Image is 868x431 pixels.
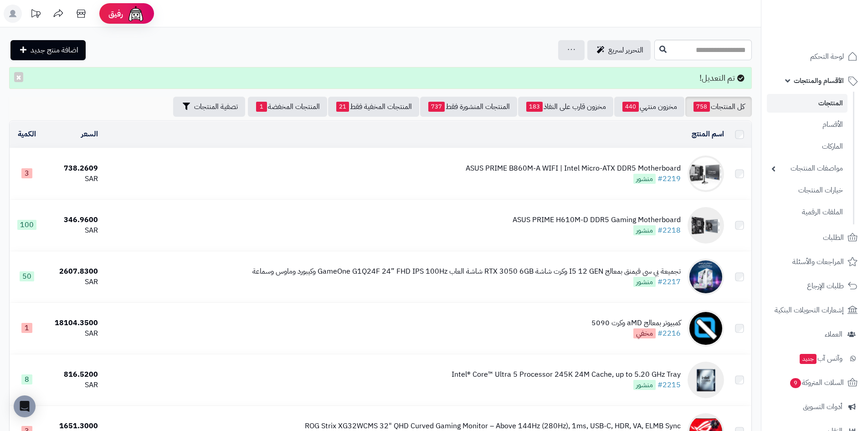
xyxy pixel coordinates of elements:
[21,374,32,384] span: 8
[775,304,844,317] span: إشعارات التحويلات البنكية
[587,40,651,60] a: التحرير لسريع
[790,378,801,388] span: 9
[48,174,98,184] div: SAR
[825,328,842,341] span: العملاء
[252,266,681,277] div: تجميعة بي سي قيمنق بمعالج I5 12 GEN وكرت شاشة RTX 3050 6GB شاشة العاب GameOne G1Q24F 24” FHD IPS ...
[17,220,36,230] span: 100
[633,328,656,338] span: مخفي
[657,379,681,390] a: #2215
[48,318,98,328] div: 18104.3500
[328,97,419,117] a: المنتجات المخفية فقط21
[513,215,681,225] div: ASUS PRIME H610M-D DDR5 Gaming Motherboard
[800,354,817,364] span: جديد
[823,231,844,244] span: الطلبات
[9,67,752,89] div: تم التعديل!
[767,348,863,369] a: وآتس آبجديد
[657,225,681,236] a: #2218
[767,159,847,178] a: مواصفات المنتجات
[21,323,32,333] span: 1
[420,97,517,117] a: المنتجات المنشورة فقط737
[48,328,98,339] div: SAR
[81,129,98,140] a: السعر
[807,280,844,292] span: طلبات الإرجاع
[767,299,863,321] a: إشعارات التحويلات البنكية
[248,97,327,117] a: المنتجات المخفضة1
[608,45,643,56] span: التحرير لسريع
[48,266,98,277] div: 2607.8300
[466,163,681,174] div: ASUS PRIME B860M-A WIFI | Intel Micro-ATX DDR5 Motherboard
[657,173,681,184] a: #2219
[10,40,86,60] a: اضافة منتج جديد
[256,102,267,112] span: 1
[526,102,543,112] span: 183
[194,101,238,112] span: تصفية المنتجات
[48,163,98,174] div: 738.2609
[633,380,656,390] span: منشور
[688,156,724,192] img: ASUS PRIME B860M-A WIFI | Intel Micro-ATX DDR5 Motherboard
[685,97,752,117] a: كل المنتجات758
[591,318,681,328] div: كمبيوتر بمعالج aMD وكرت 5090
[48,369,98,380] div: 816.5200
[767,323,863,345] a: العملاء
[688,207,724,244] img: ASUS PRIME H610M-D DDR5 Gaming Motherboard
[767,94,847,113] a: المنتجات
[657,328,681,339] a: #2216
[14,72,23,82] button: ×
[767,275,863,297] a: طلبات الإرجاع
[622,102,639,112] span: 440
[688,362,724,398] img: Intel® Core™ Ultra 5 Processor 245K 24M Cache, up to 5.20 GHz Tray
[692,129,724,140] a: اسم المنتج
[688,259,724,295] img: تجميعة بي سي قيمنق بمعالج I5 12 GEN وكرت شاشة RTX 3050 6GB شاشة العاب GameOne G1Q24F 24” FHD IPS ...
[336,102,349,112] span: 21
[518,97,613,117] a: مخزون قارب على النفاذ183
[48,215,98,225] div: 346.9600
[810,50,844,63] span: لوحة التحكم
[633,225,656,235] span: منشور
[173,97,245,117] button: تصفية المنتجات
[18,129,36,140] a: الكمية
[21,168,32,178] span: 3
[614,97,684,117] a: مخزون منتهي440
[767,181,847,200] a: خيارات المنتجات
[799,352,842,365] span: وآتس آب
[767,115,847,135] a: الأقسام
[428,102,445,112] span: 737
[767,227,863,249] a: الطلبات
[452,369,681,380] div: Intel® Core™ Ultra 5 Processor 245K 24M Cache, up to 5.20 GHz Tray
[48,380,98,390] div: SAR
[806,21,859,40] img: logo-2.png
[794,74,844,87] span: الأقسام والمنتجات
[789,376,844,389] span: السلات المتروكة
[14,395,36,417] div: Open Intercom Messenger
[767,137,847,156] a: الماركات
[48,277,98,287] div: SAR
[688,310,724,347] img: كمبيوتر بمعالج aMD وكرت 5090
[24,5,47,25] a: تحديثات المنصة
[803,400,842,413] span: أدوات التسويق
[48,225,98,236] div: SAR
[767,203,847,222] a: الملفات الرقمية
[127,5,145,23] img: ai-face.png
[767,372,863,394] a: السلات المتروكة9
[633,174,656,184] span: منشور
[633,277,656,287] span: منشور
[31,45,78,56] span: اضافة منتج جديد
[767,46,863,68] a: لوحة التحكم
[693,102,710,112] span: 758
[657,276,681,287] a: #2217
[792,255,844,268] span: المراجعات والأسئلة
[108,8,123,19] span: رفيق
[767,396,863,418] a: أدوات التسويق
[20,271,34,281] span: 50
[767,251,863,273] a: المراجعات والأسئلة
